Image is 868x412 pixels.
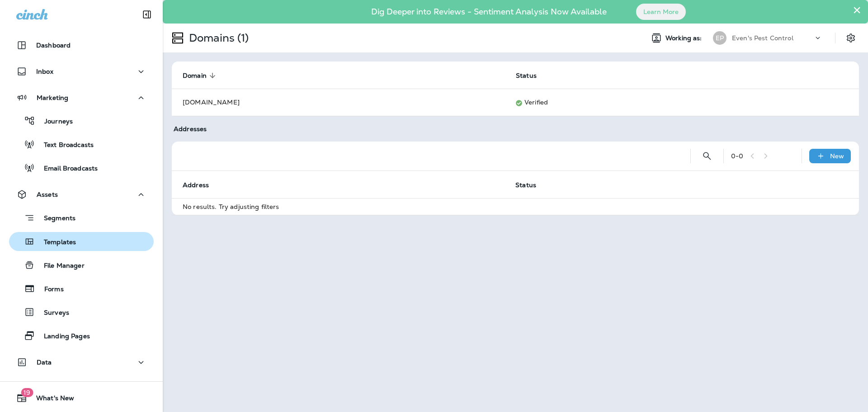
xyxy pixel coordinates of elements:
p: New [830,152,844,160]
button: Collapse Sidebar [134,5,160,24]
button: Marketing [9,89,154,107]
button: Search Addresses [698,147,716,165]
td: [DOMAIN_NAME] [172,89,505,116]
button: Data [9,353,154,371]
button: Learn More [636,4,686,20]
p: Templates [35,238,76,247]
span: Working as: [665,34,704,42]
span: What's New [27,394,74,405]
span: Status [515,181,548,189]
p: File Manager [35,262,85,270]
button: Forms [9,279,154,298]
button: Inbox [9,62,154,81]
p: Assets [37,191,58,198]
p: Domains (1) [185,31,249,45]
span: Status [516,71,548,80]
p: Segments [35,214,75,223]
td: Verified [505,89,837,116]
button: Segments [9,208,154,227]
button: Text Broadcasts [9,135,154,154]
span: Domain [183,71,218,80]
button: Assets [9,185,154,204]
p: Forms [35,285,64,294]
span: Address [183,181,209,189]
div: EP [713,31,726,45]
p: Journeys [35,118,73,126]
span: Domain [183,72,207,80]
td: No results. Try adjusting filters [172,198,859,215]
button: Close [853,3,861,17]
p: Dashboard [36,42,71,49]
button: 19What's New [9,389,154,407]
span: Addresses [174,125,207,133]
button: Journeys [9,111,154,130]
button: Landing Pages [9,326,154,345]
p: Text Broadcasts [35,141,94,150]
div: 0 - 0 [731,152,743,160]
p: Email Broadcasts [35,165,98,173]
button: Templates [9,232,154,251]
p: Dig Deeper into Reviews - Sentiment Analysis Now Available [345,10,633,13]
p: Data [37,359,52,366]
span: Status [515,181,536,189]
button: Surveys [9,303,154,322]
p: Even's Pest Control [732,34,793,42]
p: Surveys [35,309,69,317]
span: Address [183,181,221,189]
span: Status [516,72,537,80]
button: File Manager [9,256,154,275]
span: 19 [21,388,33,397]
p: Inbox [36,68,53,75]
p: Landing Pages [35,332,90,341]
button: Settings [843,30,859,46]
button: Email Broadcasts [9,158,154,177]
p: Marketing [37,94,68,101]
button: Dashboard [9,36,154,54]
